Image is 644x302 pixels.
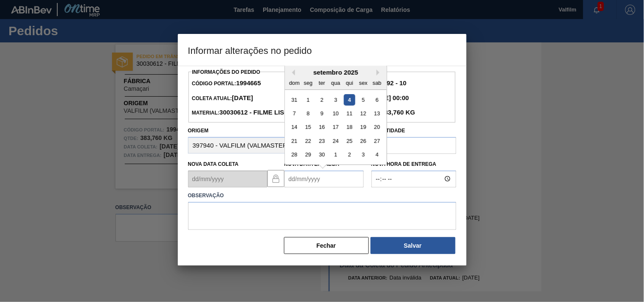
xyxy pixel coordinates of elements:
div: Choose segunda-feira, 22 de setembro de 2025 [302,135,314,147]
div: Choose domingo, 28 de setembro de 2025 [289,149,300,160]
div: Choose terça-feira, 2 de setembro de 2025 [316,94,327,105]
strong: 1994665 [236,79,261,87]
div: Choose segunda-feira, 15 de setembro de 2025 [302,121,314,133]
span: Código Portal: [192,81,261,87]
strong: 30030612 - FILME LISO 620X40 [219,109,313,116]
div: Choose sábado, 27 de setembro de 2025 [371,135,382,147]
button: locked [267,170,284,187]
div: Choose terça-feira, 16 de setembro de 2025 [316,121,327,133]
img: locked [271,173,281,184]
span: Coleta Atual: [192,95,253,101]
div: Choose quarta-feira, 1 de outubro de 2025 [330,149,341,160]
div: Choose quarta-feira, 10 de setembro de 2025 [330,108,341,119]
button: Salvar [371,237,456,254]
div: Choose terça-feira, 9 de setembro de 2025 [316,108,327,119]
div: Choose quinta-feira, 18 de setembro de 2025 [343,121,355,133]
div: Choose sábado, 20 de setembro de 2025 [371,121,382,133]
div: seg [302,77,314,88]
div: ter [316,77,327,88]
div: Choose sexta-feira, 12 de setembro de 2025 [357,108,369,119]
button: Previous Month [289,70,295,75]
div: Choose quinta-feira, 11 de setembro de 2025 [343,108,355,119]
div: dom [289,77,300,88]
div: Choose sábado, 6 de setembro de 2025 [371,94,382,105]
input: dd/mm/yyyy [188,171,267,187]
div: Choose sexta-feira, 26 de setembro de 2025 [357,135,369,147]
div: Choose quarta-feira, 3 de setembro de 2025 [330,94,341,105]
button: Fechar [284,237,369,254]
label: Informações do Pedido [192,69,261,75]
div: Choose sexta-feira, 19 de setembro de 2025 [357,121,369,133]
div: Choose sábado, 13 de setembro de 2025 [371,108,382,119]
label: Nova Hora de Entrega [371,158,456,171]
div: Choose sexta-feira, 5 de setembro de 2025 [357,94,369,105]
div: qua [330,77,341,88]
strong: 383,760 KG [379,109,415,116]
label: Quantidade [371,128,405,134]
div: Choose sábado, 4 de outubro de 2025 [371,149,382,160]
div: Choose quinta-feira, 25 de setembro de 2025 [343,135,355,147]
button: Next Month [377,70,382,75]
div: Choose domingo, 14 de setembro de 2025 [289,121,300,133]
div: Choose quarta-feira, 24 de setembro de 2025 [330,135,341,147]
div: sab [371,77,382,88]
div: month 2025-09 [287,93,384,162]
label: Origem [188,128,209,134]
div: Choose segunda-feira, 8 de setembro de 2025 [302,108,314,119]
div: Choose domingo, 7 de setembro de 2025 [289,108,300,119]
div: Choose segunda-feira, 1 de setembro de 2025 [302,94,314,105]
div: Choose domingo, 21 de setembro de 2025 [289,135,300,147]
span: Material: [192,110,313,116]
label: Observação [188,190,456,202]
div: Choose quinta-feira, 4 de setembro de 2025 [343,94,355,105]
div: Choose terça-feira, 23 de setembro de 2025 [316,135,327,147]
div: Choose domingo, 31 de agosto de 2025 [289,94,300,105]
div: sex [357,77,369,88]
label: Nova Data Entrega [284,161,340,167]
label: Nova Data Coleta [188,161,239,167]
h3: Informar alterações no pedido [178,34,467,66]
strong: [DATE] 00:00 [370,94,409,101]
div: Choose terça-feira, 30 de setembro de 2025 [316,149,327,160]
strong: [DATE] [232,94,253,101]
div: Choose quarta-feira, 17 de setembro de 2025 [330,121,341,133]
div: qui [343,77,355,88]
div: Choose segunda-feira, 29 de setembro de 2025 [302,149,314,160]
div: Choose quinta-feira, 2 de outubro de 2025 [343,149,355,160]
div: Choose sexta-feira, 3 de outubro de 2025 [357,149,369,160]
input: dd/mm/yyyy [284,171,364,187]
div: setembro 2025 [285,69,387,76]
